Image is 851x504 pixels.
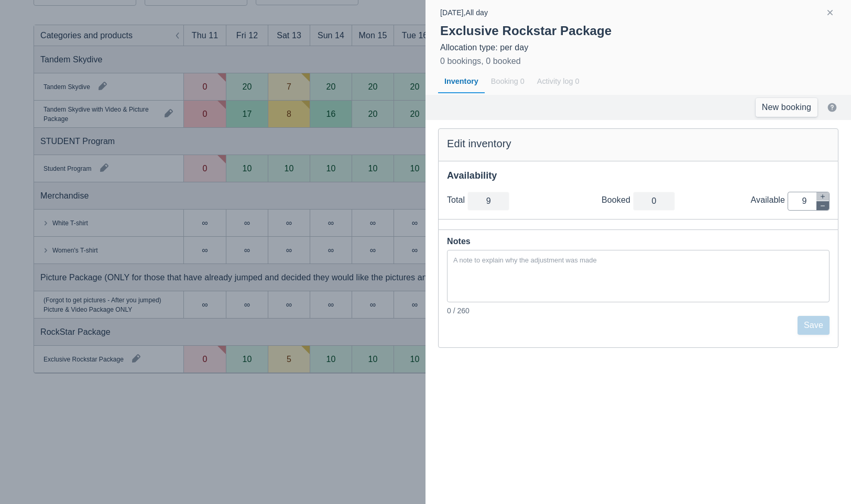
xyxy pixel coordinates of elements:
[447,170,830,182] div: Availability
[447,234,830,249] div: Notes
[447,305,830,316] div: 0 / 260
[751,195,788,205] div: Available
[602,195,633,205] div: Booked
[447,195,467,205] div: Total
[447,137,830,150] div: Edit inventory
[438,70,485,94] div: Inventory
[440,6,488,19] div: [DATE] , All day
[440,24,612,38] strong: Exclusive Rockstar Package
[440,42,836,53] div: Allocation type: per day
[440,55,521,68] div: 0 bookings, 0 booked
[756,98,817,117] a: New booking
